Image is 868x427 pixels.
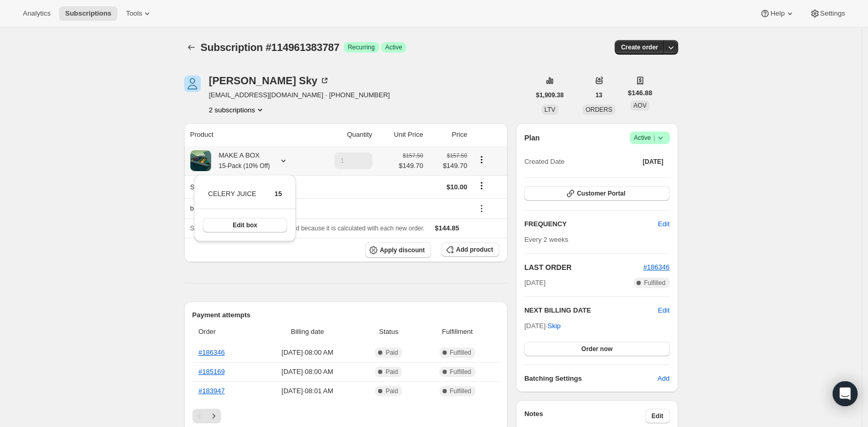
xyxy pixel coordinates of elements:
[375,123,426,146] th: Unit Price
[209,75,330,86] div: [PERSON_NAME] Sky
[524,219,658,229] h2: FREQUENCY
[524,342,669,356] button: Order now
[615,40,664,55] button: Create order
[634,133,666,143] span: Active
[199,387,225,395] a: #183947
[754,6,801,21] button: Help
[651,370,676,387] button: Add
[804,6,851,21] button: Settings
[399,161,423,171] span: $149.70
[456,245,493,254] span: Add product
[589,88,608,102] button: 13
[530,88,570,102] button: $1,909.38
[658,305,669,316] button: Edit
[644,279,665,287] span: Fulfilled
[524,236,568,243] span: Every 2 weeks
[548,321,561,331] span: Skip
[524,322,561,330] span: [DATE] ·
[348,43,375,51] span: Recurring
[450,368,471,376] span: Fulfilled
[595,91,602,99] span: 13
[621,43,658,51] span: Create order
[524,133,540,143] h2: Plan
[524,278,546,288] span: [DATE]
[259,386,356,396] span: [DATE] · 08:01 AM
[190,225,425,232] span: Sales tax (if applicable) is not displayed because it is calculated with each new order.
[633,102,646,109] span: AOV
[259,347,356,358] span: [DATE] · 08:00 AM
[209,90,390,100] span: [EMAIL_ADDRESS][DOMAIN_NAME] · [PHONE_NUMBER]
[199,368,225,376] a: #185169
[524,409,645,423] h3: Notes
[385,368,398,376] span: Paid
[657,373,669,384] span: Add
[833,381,858,406] div: Open Intercom Messenger
[184,75,201,92] span: Dan Sky
[219,162,270,170] small: 15-Pack (10% Off)
[232,221,257,229] span: Edit box
[312,123,375,146] th: Quantity
[208,188,257,208] td: CELERY JUICE
[385,387,398,395] span: Paid
[259,327,356,337] span: Billing date
[536,91,564,99] span: $1,909.38
[23,9,50,18] span: Analytics
[199,348,225,356] a: #186346
[473,154,490,165] button: Product actions
[190,150,211,171] img: product img
[192,320,256,343] th: Order
[385,43,403,51] span: Active
[524,186,669,201] button: Customer Portal
[201,42,340,53] span: Subscription #114961383787
[524,305,658,316] h2: NEXT BILLING DATE
[586,106,612,113] span: ORDERS
[362,327,415,337] span: Status
[450,387,471,395] span: Fulfilled
[473,180,490,191] button: Shipping actions
[577,189,625,198] span: Customer Portal
[447,152,467,159] small: $157.50
[126,9,142,18] span: Tools
[380,246,425,254] span: Apply discount
[524,262,643,273] h2: LAST ORDER
[203,218,287,232] button: Edit box
[259,367,356,377] span: [DATE] · 08:00 AM
[450,348,471,357] span: Fulfilled
[637,154,670,169] button: [DATE]
[652,412,664,420] span: Edit
[643,263,670,271] a: #186346
[65,9,111,18] span: Subscriptions
[59,6,118,21] button: Subscriptions
[120,6,159,21] button: Tools
[365,242,431,258] button: Apply discount
[17,6,57,21] button: Analytics
[820,9,845,18] span: Settings
[541,318,567,334] button: Skip
[652,216,676,232] button: Edit
[275,190,282,198] span: 15
[192,409,500,423] nav: Pagination
[524,373,657,384] h6: Batching Settings
[653,134,655,142] span: |
[192,310,500,320] h2: Payment attempts
[435,224,459,232] span: $144.85
[581,345,613,353] span: Order now
[524,157,564,167] span: Created Date
[426,123,471,146] th: Price
[184,40,199,55] button: Subscriptions
[545,106,555,113] span: LTV
[209,105,266,115] button: Product actions
[403,152,423,159] small: $157.50
[430,161,468,171] span: $149.70
[447,183,468,191] span: $10.00
[385,348,398,357] span: Paid
[770,9,784,18] span: Help
[211,150,270,171] div: MAKE A BOX
[643,262,670,273] button: #186346
[190,203,468,214] div: box-discount-0YQZD0
[184,175,312,198] th: Shipping
[184,123,312,146] th: Product
[643,158,664,166] span: [DATE]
